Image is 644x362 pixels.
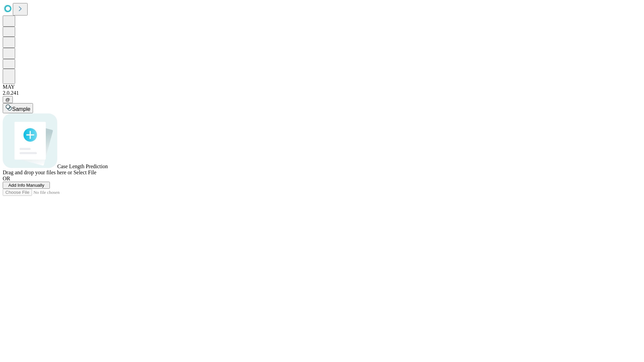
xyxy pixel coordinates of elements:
span: @ [5,97,10,102]
button: @ [3,96,13,103]
button: Sample [3,103,33,113]
span: Add Info Manually [8,183,44,188]
span: Case Length Prediction [57,163,108,169]
span: OR [3,176,10,181]
div: 2.0.241 [3,90,641,96]
div: MAY [3,84,641,90]
span: Sample [12,106,30,112]
span: Drag and drop your files here or [3,170,72,175]
span: Select File [73,170,96,175]
button: Add Info Manually [3,182,50,189]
